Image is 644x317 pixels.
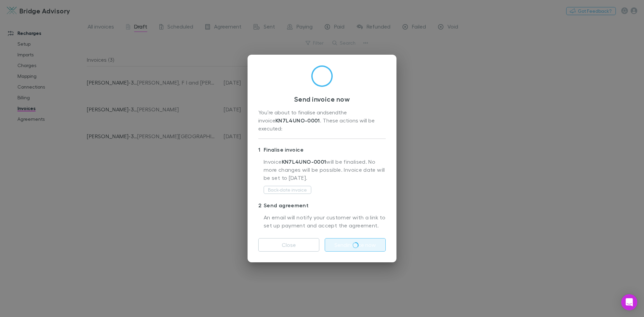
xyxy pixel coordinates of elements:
[275,117,320,124] strong: KN7L4UNO-0001
[621,294,637,310] div: Open Intercom Messenger
[258,144,386,155] p: Finalise invoice
[325,238,386,252] button: Sendinvoice now
[264,186,311,194] button: Back-date invoice
[258,238,319,252] button: Close
[258,95,386,103] h3: Send invoice now
[282,158,326,165] strong: KN7L4UNO-0001
[258,108,386,133] div: You’re about to finalise and send the invoice . These actions will be executed:
[264,213,386,230] p: An email will notify your customer with a link to set up payment and accept the agreement.
[264,158,386,185] p: Invoice will be finalised. No more changes will be possible. Invoice date will be set to [DATE] .
[258,200,386,211] p: Send agreement
[258,201,264,209] div: 2
[258,146,264,154] div: 1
